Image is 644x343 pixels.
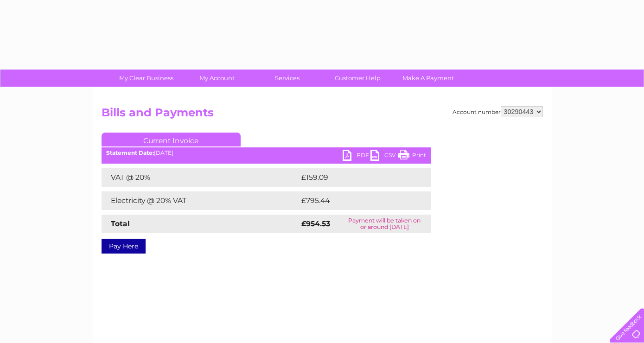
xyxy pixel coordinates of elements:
a: Current Invoice [102,133,241,146]
div: Account number [453,106,543,117]
a: PDF [343,150,370,163]
a: Pay Here [102,239,146,254]
td: £795.44 [299,191,414,210]
a: Print [398,150,426,163]
a: Make A Payment [390,70,466,87]
a: Services [249,70,325,87]
a: My Account [179,70,255,87]
div: [DATE] [102,150,431,156]
h2: Bills and Payments [102,106,543,124]
strong: Total [111,219,130,228]
td: Electricity @ 20% VAT [102,191,299,210]
td: £159.09 [299,168,414,187]
a: Customer Help [319,70,396,87]
td: VAT @ 20% [102,168,299,187]
td: Payment will be taken on or around [DATE] [338,215,430,233]
a: CSV [370,150,398,163]
strong: £954.53 [301,219,330,228]
b: Statement Date: [106,149,154,156]
a: My Clear Business [108,70,185,87]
